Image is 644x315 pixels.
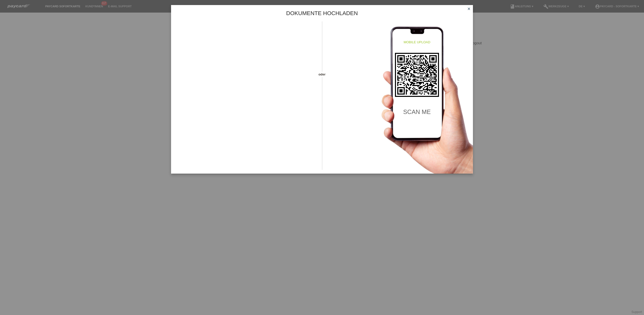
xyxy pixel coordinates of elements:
[171,10,473,16] h1: Dokumente hochladen
[467,7,471,11] i: close
[313,72,331,77] span: oder
[395,109,439,117] h2: scan me
[179,34,313,160] iframe: Upload
[466,6,472,12] a: close
[395,40,439,44] h4: mobile upload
